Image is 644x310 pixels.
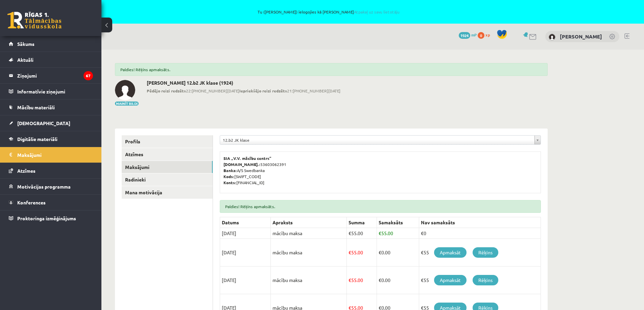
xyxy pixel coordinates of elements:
[419,266,541,294] td: €55
[377,266,419,294] td: 0.00
[271,217,347,228] th: Apraksts
[379,230,381,236] span: €
[115,102,139,106] button: Mainīt bildi
[347,239,377,266] td: 55.00
[478,32,493,37] a: 0 xp
[419,217,541,228] th: Nav samaksāts
[9,68,93,83] a: Ziņojumi67
[377,217,419,228] th: Samaksāts
[115,63,548,76] div: Paldies! Rēķins apmaksāts.
[354,9,400,15] a: Atpakaļ uz savu lietotāju
[220,200,541,213] div: Paldies! Rēķins apmaksāts.
[9,52,93,67] a: Aktuāli
[17,120,70,126] span: [DEMOGRAPHIC_DATA]
[9,195,93,210] a: Konferences
[434,247,467,258] a: Apmaksāt
[9,147,93,163] a: Maksājumi
[17,41,34,47] span: Sākums
[17,215,76,221] span: Proktoringa izmēģinājums
[419,239,541,266] td: €55
[9,100,93,115] a: Mācību materiāli
[17,168,35,174] span: Atzīmes
[239,88,287,93] b: Iepriekšējo reizi redzēts
[223,162,260,167] b: [DOMAIN_NAME].:
[220,217,271,228] th: Datums
[473,247,498,258] a: Rēķins
[471,32,477,37] span: mP
[122,148,213,161] a: Atzīmes
[9,210,93,226] a: Proktoringa izmēģinājums
[9,115,93,131] a: [DEMOGRAPHIC_DATA]
[147,88,186,93] b: Pēdējo reizi redzēts
[147,80,340,86] h2: [PERSON_NAME] 12.b2 JK klase (1924)
[377,239,419,266] td: 0.00
[347,266,377,294] td: 55.00
[459,32,477,37] a: 1924 mP
[347,217,377,228] th: Summa
[271,239,347,266] td: mācību maksa
[115,80,135,100] img: Tīna Elizabete Klipa
[478,32,484,39] span: 0
[78,10,580,14] span: Tu ([PERSON_NAME]) ielogojies kā [PERSON_NAME]
[349,277,351,283] span: €
[9,36,93,52] a: Sākums
[220,228,271,239] td: [DATE]
[9,179,93,194] a: Motivācijas programma
[223,156,272,161] b: SIA „V.V. mācību centrs”
[9,163,93,178] a: Atzīmes
[223,174,234,179] b: Kods:
[17,147,93,163] legend: Maksājumi
[223,168,237,173] b: Banka:
[84,71,93,80] i: 67
[17,184,71,190] span: Motivācijas programma
[223,155,537,186] p: 53603062391 A/S Swedbanka [SWIFT_CODE] [FINANCIAL_ID]
[419,228,541,239] td: €0
[7,12,62,29] a: Rīgas 1. Tālmācības vidusskola
[9,131,93,147] a: Digitālie materiāli
[220,239,271,266] td: [DATE]
[17,57,33,63] span: Aktuāli
[271,266,347,294] td: mācību maksa
[223,136,532,144] span: 12.b2 JK klase
[17,84,93,99] legend: Informatīvie ziņojumi
[379,249,381,255] span: €
[17,136,57,142] span: Digitālie materiāli
[549,34,555,40] img: Tīna Elizabete Klipa
[122,135,213,148] a: Profils
[347,228,377,239] td: 55.00
[17,68,93,83] legend: Ziņojumi
[459,32,470,39] span: 1924
[220,136,541,144] a: 12.b2 JK klase
[485,32,490,37] span: xp
[271,228,347,239] td: mācību maksa
[122,173,213,186] a: Radinieki
[17,104,55,110] span: Mācību materiāli
[122,161,213,173] a: Maksājumi
[223,180,236,185] b: Konts:
[377,228,419,239] td: 55.00
[560,33,602,40] a: [PERSON_NAME]
[379,277,381,283] span: €
[122,186,213,199] a: Mana motivācija
[349,249,351,255] span: €
[9,84,93,99] a: Informatīvie ziņojumi
[147,88,340,94] span: 22:[PHONE_NUMBER][DATE] 21:[PHONE_NUMBER][DATE]
[349,230,351,236] span: €
[473,275,498,285] a: Rēķins
[434,275,467,285] a: Apmaksāt
[17,199,46,205] span: Konferences
[220,266,271,294] td: [DATE]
